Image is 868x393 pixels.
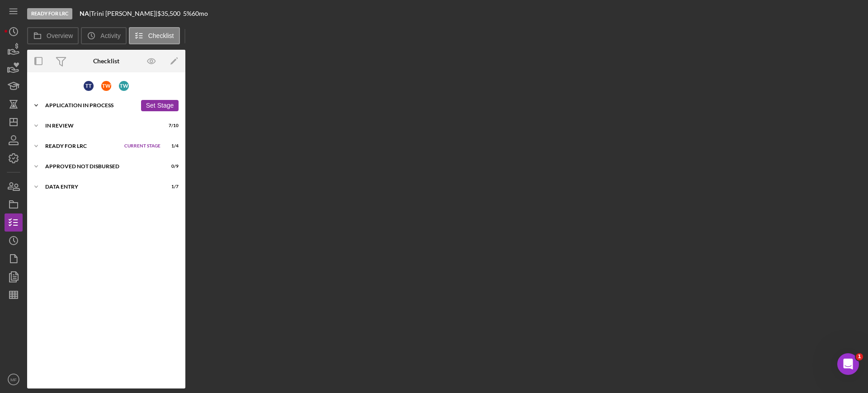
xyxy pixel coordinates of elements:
[101,81,111,91] div: T W
[80,9,89,17] b: NA
[5,370,23,388] button: MF
[141,100,179,111] button: Set Stage
[45,184,156,189] div: Data Entry
[80,10,91,17] div: |
[856,353,863,360] span: 1
[124,143,160,149] span: Current Stage
[119,81,129,91] div: T W
[45,164,156,169] div: Approved Not Disbursed
[47,32,73,39] label: Overview
[27,8,72,19] div: Ready for LRC
[81,27,126,44] button: Activity
[45,123,156,128] div: In Review
[162,164,179,169] div: 0 / 9
[162,143,179,149] div: 1 / 4
[162,184,179,189] div: 1 / 7
[45,143,120,149] div: Ready for LRC
[100,32,120,39] label: Activity
[84,81,94,91] div: T T
[837,353,859,375] iframe: Intercom live chat
[162,123,179,128] div: 7 / 10
[129,27,180,44] button: Checklist
[91,10,157,17] div: Trini [PERSON_NAME] |
[10,377,17,382] text: MF
[27,27,79,44] button: Overview
[192,10,208,17] div: 60 mo
[148,32,174,39] label: Checklist
[157,9,180,17] span: $35,500
[45,103,137,108] div: Application In Process
[183,10,192,17] div: 5 %
[93,57,119,65] div: Checklist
